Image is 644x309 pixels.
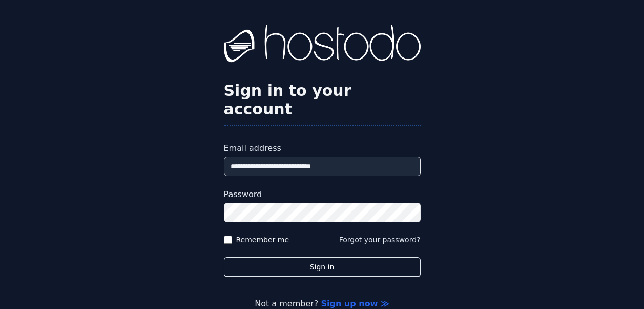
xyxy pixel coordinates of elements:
label: Remember me [236,235,289,245]
a: Sign up now ≫ [321,299,389,308]
label: Password [224,188,421,201]
img: Hostodo [224,25,421,66]
button: Forgot your password? [339,235,421,245]
label: Email address [224,142,421,154]
button: Sign in [224,257,421,277]
h2: Sign in to your account [224,82,421,119]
